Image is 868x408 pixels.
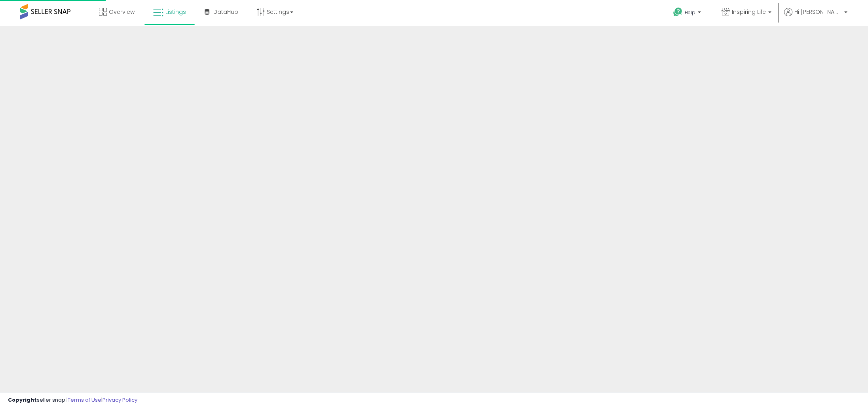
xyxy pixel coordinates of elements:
[784,8,847,26] a: Hi [PERSON_NAME]
[213,8,238,16] span: DataHub
[165,8,186,16] span: Listings
[109,8,135,16] span: Overview
[732,8,766,16] span: Inspiring Life
[673,7,683,17] i: Get Help
[667,1,709,26] a: Help
[794,8,842,16] span: Hi [PERSON_NAME]
[685,9,695,16] span: Help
